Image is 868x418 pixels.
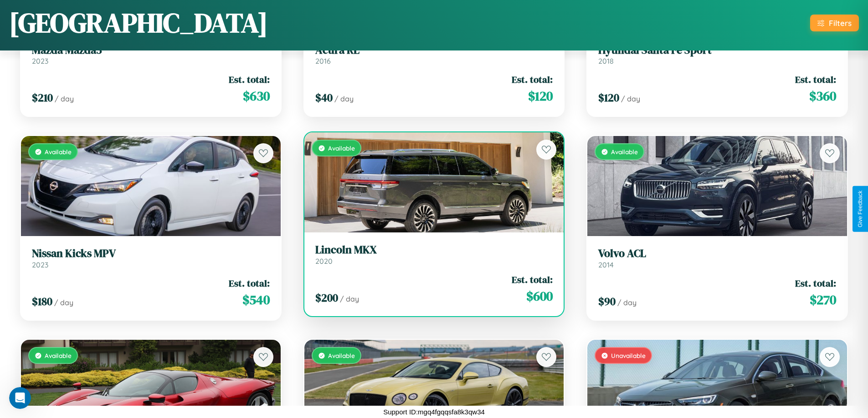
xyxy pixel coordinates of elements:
span: / day [54,298,73,307]
span: $ 360 [809,87,836,105]
span: $ 90 [598,294,616,309]
span: Available [45,148,72,156]
div: Give Feedback [857,191,863,227]
span: / day [55,94,74,103]
span: $ 540 [242,291,270,309]
div: Filters [829,18,852,28]
span: $ 40 [315,90,333,105]
a: Mazda Mazda32023 [32,44,270,66]
span: / day [334,94,354,103]
h1: [GEOGRAPHIC_DATA] [9,4,268,41]
span: Available [45,352,72,359]
span: Est. total: [795,277,836,290]
span: $ 210 [32,90,53,105]
span: / day [617,298,637,307]
span: 2014 [598,260,614,269]
h3: Lincoln MKX [315,243,553,257]
span: $ 180 [32,294,52,309]
span: Available [328,352,355,359]
span: $ 600 [526,287,553,305]
span: / day [340,294,359,303]
button: Filters [810,15,859,31]
span: Available [611,148,638,156]
h3: Volvo ACL [598,247,836,260]
iframe: Intercom live chat [9,387,31,409]
span: Est. total: [229,277,270,290]
span: Est. total: [512,73,553,86]
a: Lincoln MKX2020 [315,243,553,266]
p: Support ID: mgq4fgqqsfa8k3qw34 [383,406,485,418]
a: Hyundai Santa Fe Sport2018 [598,44,836,66]
h3: Nissan Kicks MPV [32,247,270,260]
span: / day [621,94,640,103]
span: Unavailable [611,352,646,359]
span: 2023 [32,56,48,65]
span: 2016 [315,56,331,65]
a: Volvo ACL2014 [598,247,836,269]
a: Acura RL2016 [315,44,553,66]
span: $ 270 [810,291,836,309]
span: $ 120 [598,90,619,105]
span: $ 120 [528,87,553,105]
span: Available [328,144,355,152]
span: 2023 [32,260,48,269]
span: $ 630 [243,87,270,105]
a: Nissan Kicks MPV2023 [32,247,270,269]
span: Est. total: [795,73,836,86]
span: 2018 [598,56,614,65]
span: Est. total: [229,73,270,86]
span: 2020 [315,257,333,266]
span: Est. total: [512,273,553,286]
span: $ 200 [315,290,338,305]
